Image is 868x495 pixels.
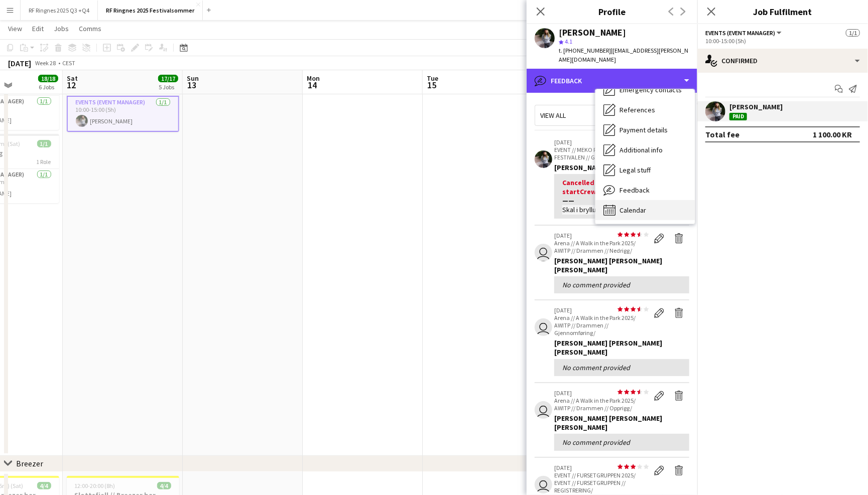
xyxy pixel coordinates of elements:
[554,471,649,494] p: EVENT // FURSETGRUPPEN 2025/ EVENT // FURSETGRUPPEN // REGISTRERING/
[562,438,681,447] div: No comment provided
[554,163,689,172] div: [PERSON_NAME]
[425,79,438,91] span: 15
[65,79,78,91] span: 12
[98,1,203,20] button: RF Ringnes 2025 Festivalsommer
[28,22,48,35] a: Edit
[39,83,58,91] div: 6 Jobs
[157,482,171,489] span: 4/4
[697,5,868,18] h3: Job Fulfilment
[75,482,115,489] span: 12:00-20:00 (8h)
[697,49,868,73] div: Confirmed
[559,47,611,54] span: t. [PHONE_NUMBER]
[813,129,852,139] div: 1 100.00 KR
[32,24,44,33] span: Edit
[705,37,860,45] div: 10:00-15:00 (5h)
[559,47,688,63] span: | [EMAIL_ADDRESS][PERSON_NAME][DOMAIN_NAME]
[305,79,320,91] span: 14
[67,74,78,83] span: Sat
[554,239,649,254] p: Arena // A Walk in the Park 2025/ AWITP // Drammen // Nedrigg/
[79,24,101,33] span: Comms
[619,125,668,134] span: Payment details
[565,38,572,45] span: 4.1
[595,160,695,180] div: Legal stuff
[54,24,69,33] span: Jobs
[158,75,178,82] span: 17/17
[619,166,651,175] span: Legal stuff
[8,24,22,33] span: View
[33,59,58,67] span: Week 28
[562,363,681,372] div: No comment provided
[554,464,649,471] p: [DATE]
[307,74,320,83] span: Mon
[540,111,566,120] span: View all
[67,96,179,132] app-card-role: Events (Event Manager)1/110:00-15:00 (5h)[PERSON_NAME]
[559,28,626,37] div: [PERSON_NAME]
[562,178,681,206] div: Cancelled 23d21h33m before start Crew was booked
[595,100,695,120] div: References
[21,1,98,20] button: RF Ringnes 2025 Q3 +Q4
[705,129,739,139] div: Total fee
[527,69,697,93] div: Feedback
[554,232,649,239] p: [DATE]
[595,180,695,200] div: Feedback
[595,140,695,160] div: Additional info
[38,75,58,82] span: 18/18
[619,186,650,195] span: Feedback
[554,414,689,432] div: [PERSON_NAME] [PERSON_NAME] [PERSON_NAME]
[619,85,682,94] span: Emergency contacts
[595,120,695,140] div: Payment details
[62,59,75,67] div: CEST
[16,458,43,468] div: Breezer
[554,397,649,412] p: Arena // A Walk in the Park 2025/ AWITP // Drammen // Opprigg/
[619,206,646,215] span: Calendar
[37,158,51,166] span: 1 Role
[554,256,689,274] div: [PERSON_NAME] [PERSON_NAME] [PERSON_NAME]
[527,5,697,18] h3: Profile
[554,339,689,357] div: [PERSON_NAME] [PERSON_NAME] [PERSON_NAME]
[619,145,663,154] span: Additional info
[562,280,681,289] div: No comment provided
[554,306,649,314] p: [DATE]
[846,29,860,37] span: 1/1
[705,29,783,37] button: Events (Event Manager)
[554,389,649,397] p: [DATE]
[595,80,695,100] div: Emergency contacts
[67,61,179,132] app-job-card: 10:00-15:00 (5h)1/1Slottsfjell nedrigg1 RoleEvents (Event Manager)1/110:00-15:00 (5h)[PERSON_NAME]
[554,138,689,146] p: [DATE]
[595,200,695,220] div: Calendar
[37,482,51,489] span: 4/4
[8,58,31,68] div: [DATE]
[562,205,681,214] div: Skal i bryllup:(
[554,146,689,161] p: EVENT // MEKO FESTIVALEN/ EVENT // MEKO FESTIVALEN // GJENNOMFØRING/
[619,105,655,114] span: References
[4,22,26,35] a: View
[75,22,105,35] a: Comms
[705,29,775,37] span: Events (Event Manager)
[50,22,73,35] a: Jobs
[554,314,649,337] p: Arena // A Walk in the Park 2025/ AWITP // Drammen // Gjennomføring/
[37,140,51,147] span: 1/1
[159,83,178,91] div: 5 Jobs
[729,113,747,120] div: Paid
[185,79,199,91] span: 13
[187,74,199,83] span: Sun
[729,102,783,111] div: [PERSON_NAME]
[427,74,438,83] span: Tue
